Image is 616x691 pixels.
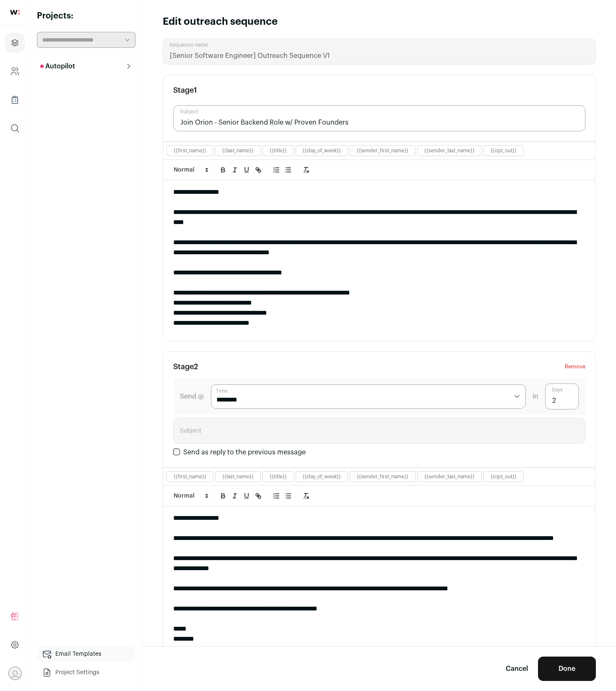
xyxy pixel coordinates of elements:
[173,85,197,95] h3: Stage
[424,147,475,154] button: {{sender_last_name}}
[10,10,20,15] img: wellfound-shorthand-0d5821cbd27db2630d0214b213865d53afaa358527fdda9d0ea32b1df1b89c2c.svg
[40,61,75,71] p: Autopilot
[5,33,25,53] a: Projects
[303,473,341,480] button: {{day_of_week}}
[173,105,585,131] input: Subject
[37,646,135,662] a: Email Templates
[357,473,408,480] button: {{sender_first_name}}
[545,383,579,409] input: Days
[270,147,287,154] button: {{title}}
[270,473,287,480] button: {{title}}
[533,391,538,402] span: in
[222,473,254,480] button: {{last_name}}
[491,473,517,480] button: {{opt_out}}
[183,449,306,456] label: Send as reply to the previous message
[5,90,25,110] a: Company Lists
[194,363,198,370] span: 2
[357,147,408,154] button: {{sender_first_name}}
[163,15,278,29] h1: Edit outreach sequence
[37,58,135,75] button: Autopilot
[8,667,22,680] button: Open dropdown
[163,39,596,65] input: Sequence name
[194,86,197,94] span: 1
[37,10,135,22] h2: Projects:
[37,664,135,681] a: Project Settings
[174,147,206,154] button: {{first_name}}
[303,147,341,154] button: {{day_of_week}}
[173,362,198,372] h3: Stage
[174,473,206,480] button: {{first_name}}
[180,391,204,402] label: Send @
[424,473,475,480] button: {{sender_last_name}}
[538,657,596,681] button: Done
[565,362,585,372] button: Remove
[506,664,528,674] a: Cancel
[222,147,254,154] button: {{last_name}}
[491,147,517,154] button: {{opt_out}}
[173,418,585,444] input: Subject
[5,61,25,81] a: Company and ATS Settings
